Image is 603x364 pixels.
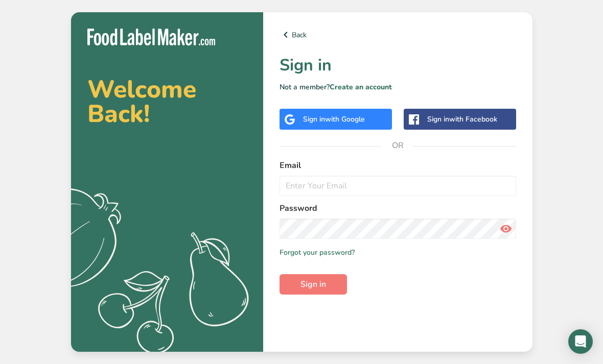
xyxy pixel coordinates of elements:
[449,114,497,124] span: with Facebook
[87,29,215,45] img: Food Label Maker
[325,114,365,124] span: with Google
[280,82,516,92] p: Not a member?
[87,77,247,126] h2: Welcome Back!
[280,247,355,258] a: Forgot your password?
[568,329,593,354] div: Open Intercom Messenger
[330,82,392,92] a: Create an account
[382,130,413,161] span: OR
[280,53,516,78] h1: Sign in
[303,114,365,125] div: Sign in
[280,176,516,196] input: Enter Your Email
[427,114,497,125] div: Sign in
[280,29,516,41] a: Back
[300,278,326,290] span: Sign in
[280,274,347,295] button: Sign in
[280,159,516,172] label: Email
[280,202,516,214] label: Password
